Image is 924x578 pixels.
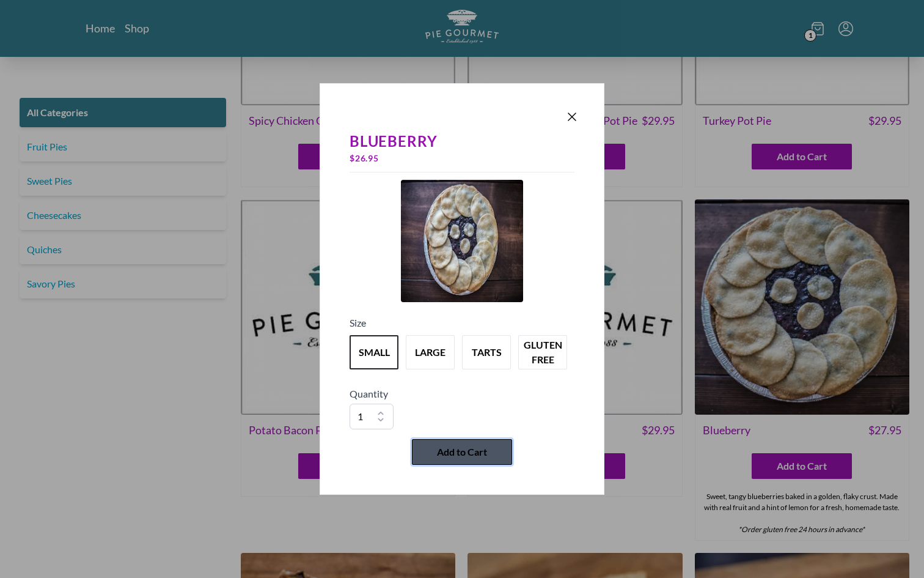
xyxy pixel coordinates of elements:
div: Blueberry [350,133,574,150]
button: Variant Swatch [462,335,511,369]
button: Variant Swatch [350,335,398,369]
img: Product Image [401,180,523,302]
h5: Quantity [350,387,574,401]
button: Variant Swatch [518,335,567,369]
a: Product Image [401,180,523,306]
button: Variant Swatch [406,335,455,369]
button: Add to Cart [412,439,512,465]
span: Add to Cart [437,445,487,459]
h5: Size [350,316,574,330]
button: Close panel [565,109,579,124]
div: $ 26.95 [350,150,574,167]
